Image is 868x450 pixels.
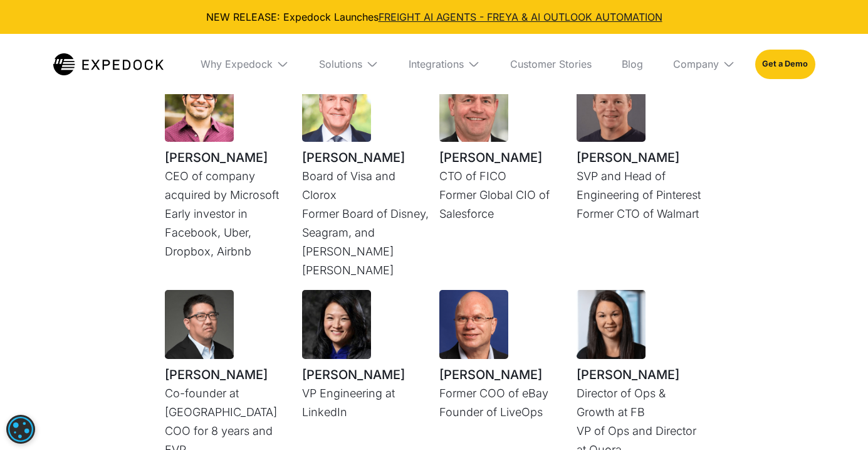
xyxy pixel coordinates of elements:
[165,73,234,142] img: Ali Partovi
[165,365,292,384] h1: [PERSON_NAME]
[399,34,490,94] div: Integrations
[302,148,429,167] h1: [PERSON_NAME]
[10,10,858,24] div: NEW RELEASE: Expedock Launches
[439,384,567,422] p: Former COO of eBay Founder of LiveOps
[439,148,567,167] h1: [PERSON_NAME]
[201,58,273,70] div: Why Expedock
[663,34,745,94] div: Company
[577,365,704,384] h1: [PERSON_NAME]
[165,167,292,261] p: CEO of company acquired by Microsoft Early investor in Facebook, Uber, Dropbox, Airbnb
[165,148,292,167] h1: [PERSON_NAME]
[302,365,429,384] h1: [PERSON_NAME]
[577,290,646,359] img: Sarah Smith
[577,73,646,142] img: Jeremy King
[191,34,299,94] div: Why Expedock
[379,11,662,23] a: FREIGHT AI AGENTS - FREYA & AI OUTLOOK AUTOMATION
[165,290,234,359] img: Liqing Zeng
[612,34,653,94] a: Blog
[755,50,815,78] a: Get a Demo
[309,34,389,94] div: Solutions
[302,73,371,142] img: Bob Matschullat
[319,58,362,70] div: Solutions
[302,290,371,359] img: Maria Zhang
[409,58,464,70] div: Integrations
[439,73,508,142] img: Claus Moldt
[653,314,868,450] iframe: Chat Widget
[577,148,704,167] h1: [PERSON_NAME]
[673,58,719,70] div: Company
[439,290,508,359] img: Maynard Webb
[500,34,602,94] a: Customer Stories
[302,384,429,422] p: VP Engineering at LinkedIn
[439,167,567,223] p: CTO of FICO Former Global CIO of Salesforce
[577,167,704,223] p: SVP and Head of Engineering of Pinterest Former CTO of Walmart
[439,365,567,384] h1: [PERSON_NAME]
[302,167,429,280] p: Board of Visa and Clorox Former Board of Disney, Seagram, and [PERSON_NAME] [PERSON_NAME]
